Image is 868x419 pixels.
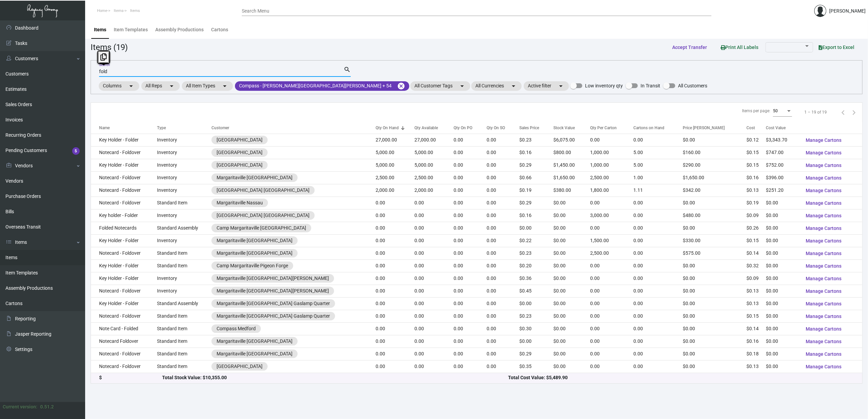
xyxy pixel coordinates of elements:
td: $0.00 [766,285,800,297]
mat-chip: All Currencies [471,81,522,91]
td: $3,343.70 [766,134,800,146]
div: Cost Value [766,125,800,131]
span: Manage Cartons [806,188,841,193]
td: Key Holder - Folder [91,234,157,247]
div: Items (19) [91,41,128,53]
td: 0.00 [454,234,487,247]
td: $0.19 [519,184,554,197]
td: 0.00 [414,234,454,247]
div: Margaritaville [GEOGRAPHIC_DATA][PERSON_NAME] [217,275,329,282]
td: 0.00 [376,285,414,297]
td: Folded Notecards [91,222,157,234]
td: $0.23 [519,134,554,146]
td: Standard Item [157,259,212,272]
button: Accept Transfer [667,41,712,53]
td: $1,450.00 [554,159,590,171]
td: 0.00 [376,222,414,234]
td: Standard Item [157,247,212,259]
td: $0.00 [554,234,590,247]
td: 0.00 [634,234,683,247]
td: 0.00 [454,134,487,146]
td: $290.00 [683,159,746,171]
button: Manage Cartons [800,209,847,222]
span: Manage Cartons [806,238,841,244]
td: 1.11 [634,184,683,197]
div: Qty Per Carton [590,125,633,131]
td: 0.00 [376,209,414,222]
button: Manage Cartons [800,222,847,234]
div: [GEOGRAPHIC_DATA] [217,149,263,156]
td: 2,500.00 [376,171,414,184]
div: Name [99,125,110,131]
mat-chip: Compass - [PERSON_NAME][GEOGRAPHIC_DATA][PERSON_NAME] + 54 [235,81,409,91]
td: $0.09 [746,209,766,222]
span: Accept Transfer [672,45,707,50]
span: Print All Labels [721,45,758,50]
td: 5,000.00 [414,146,454,159]
div: Margaritaville [GEOGRAPHIC_DATA][PERSON_NAME] [217,287,329,295]
td: $0.12 [746,134,766,146]
div: Name [99,125,157,131]
td: $0.15 [746,159,766,171]
span: Manage Cartons [806,263,841,269]
td: $0.00 [683,259,746,272]
button: Manage Cartons [800,159,847,171]
mat-icon: cancel [397,82,405,90]
span: Manage Cartons [806,314,841,319]
mat-icon: arrow_drop_down [127,82,135,90]
td: 0.00 [414,222,454,234]
td: $0.00 [766,247,800,259]
div: [GEOGRAPHIC_DATA] [GEOGRAPHIC_DATA] [217,212,310,219]
td: Notecard - Foldover [91,184,157,197]
button: Manage Cartons [800,272,847,285]
td: Inventory [157,209,212,222]
td: $0.09 [746,272,766,285]
span: Manage Cartons [806,150,841,155]
td: 0.00 [590,285,633,297]
td: Inventory [157,171,212,184]
button: Manage Cartons [800,298,847,310]
td: $0.00 [766,209,800,222]
mat-icon: search [344,66,351,74]
span: Manage Cartons [806,175,841,181]
div: Sales Price [519,125,554,131]
td: $396.00 [766,171,800,184]
td: $0.00 [519,297,554,310]
span: Low inventory qty [585,82,623,90]
div: Qty Available [414,125,454,131]
button: Manage Cartons [800,134,847,146]
td: $0.00 [554,197,590,209]
td: 0.00 [414,259,454,272]
div: Qty On Hand [376,125,414,131]
td: 2,500.00 [590,171,633,184]
td: 2,500.00 [414,171,454,184]
td: 2,500.00 [590,247,633,259]
span: Manage Cartons [806,364,841,369]
span: Manage Cartons [806,351,841,357]
div: Qty Per Carton [590,125,617,131]
div: Items per page: [742,108,770,114]
td: $1,650.00 [683,171,746,184]
button: Manage Cartons [800,247,847,259]
td: 0.00 [487,272,519,285]
td: $0.00 [519,222,554,234]
td: $330.00 [683,234,746,247]
td: Key Holder - Folder [91,259,157,272]
div: Items [94,26,106,33]
td: Inventory [157,272,212,285]
td: 0.00 [454,222,487,234]
span: 50 [773,108,778,113]
button: Manage Cartons [800,310,847,322]
td: 0.00 [376,297,414,310]
td: $0.00 [766,222,800,234]
td: 27,000.00 [376,134,414,146]
td: 0.00 [487,134,519,146]
td: 0.00 [590,259,633,272]
i: Copy [100,53,107,61]
div: Qty On SO [487,125,519,131]
td: 0.00 [454,247,487,259]
div: Qty On PO [454,125,472,131]
td: Inventory [157,285,212,297]
td: $0.15 [746,234,766,247]
div: Cartons [211,26,228,33]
